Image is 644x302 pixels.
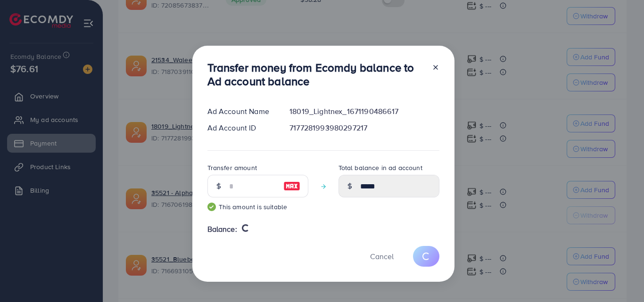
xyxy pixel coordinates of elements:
span: Balance: [207,224,237,235]
iframe: Chat [604,260,637,295]
label: Transfer amount [207,163,257,172]
img: image [283,180,300,192]
button: Cancel [358,246,405,266]
img: guide [207,203,216,211]
label: Total balance in ad account [339,163,422,172]
div: 18019_Lightnex_1671190486617 [282,106,446,117]
span: Cancel [370,251,394,261]
h3: Transfer money from Ecomdy balance to Ad account balance [207,61,424,88]
div: 7177281993980297217 [282,122,446,133]
div: Ad Account ID [200,122,282,133]
div: Ad Account Name [200,106,282,117]
small: This amount is suitable [207,202,308,212]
